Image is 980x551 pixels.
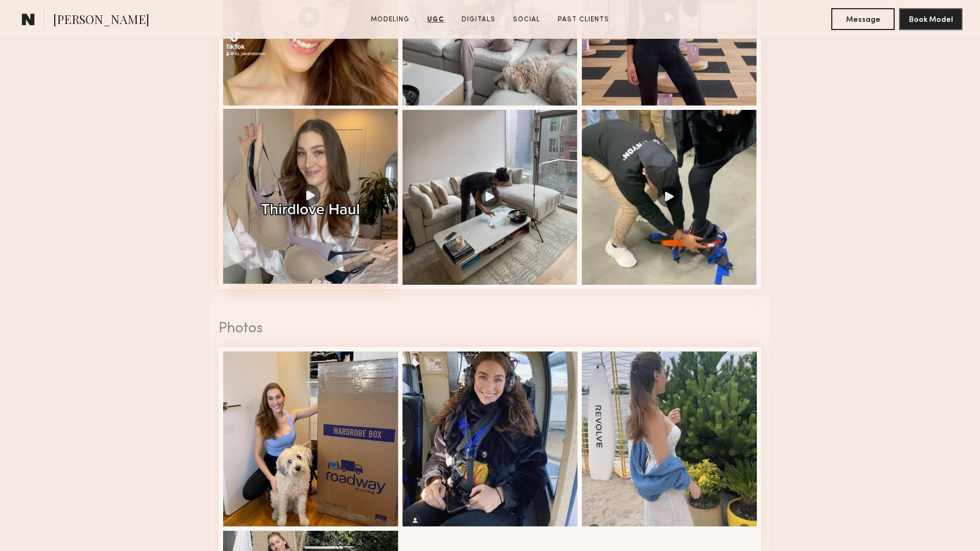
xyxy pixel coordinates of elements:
button: Message [831,8,895,30]
span: [PERSON_NAME] [53,11,149,30]
a: Modeling [366,15,414,25]
a: Book Model [899,14,962,24]
a: UGC [423,15,448,25]
a: Past Clients [553,15,614,25]
div: Photos [219,322,761,336]
button: Book Model [899,8,962,30]
a: Digitals [457,15,500,25]
a: Social [509,15,545,25]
